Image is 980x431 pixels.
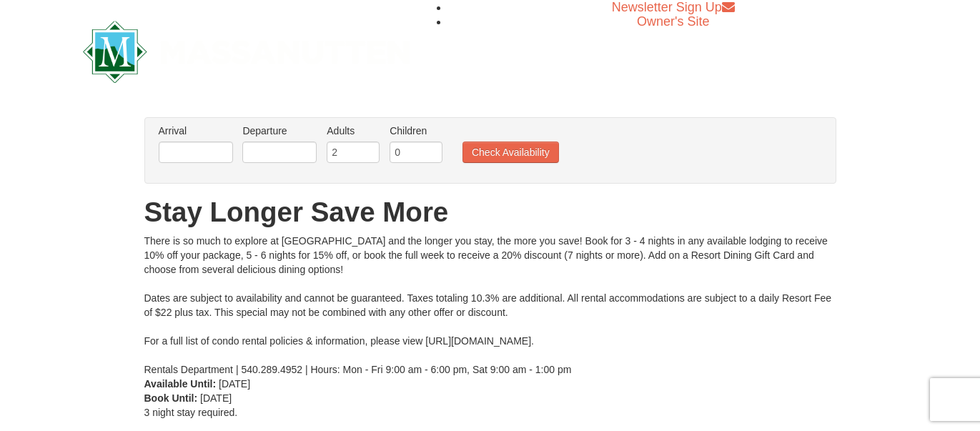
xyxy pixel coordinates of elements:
label: Arrival [159,124,233,138]
label: Departure [242,124,317,138]
a: Massanutten Resort [83,33,410,66]
span: 3 night stay required. [144,407,238,418]
a: Owner's Site [637,14,709,29]
div: There is so much to explore at [GEOGRAPHIC_DATA] and the longer you stay, the more you save! Book... [144,234,836,377]
strong: Available Until: [144,378,217,390]
img: Massanutten Resort Logo [83,21,410,83]
span: [DATE] [200,392,232,404]
strong: Book Until: [144,392,198,404]
button: Check Availability [462,142,559,163]
label: Children [390,124,442,138]
label: Adults [327,124,380,138]
h1: Stay Longer Save More [144,198,836,227]
span: [DATE] [219,378,250,390]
